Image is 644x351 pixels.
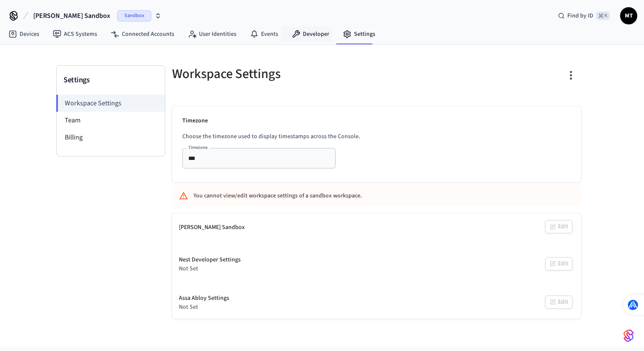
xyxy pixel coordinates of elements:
[117,10,151,21] span: Sandbox
[57,129,165,146] li: Billing
[57,112,165,129] li: Team
[188,144,207,151] label: Timezone
[56,95,165,112] li: Workspace Settings
[336,26,382,42] a: Settings
[551,8,617,23] div: Find by ID⌘ K
[179,294,229,303] div: Assa Abloy Settings
[179,223,245,232] div: [PERSON_NAME] Sandbox
[172,65,371,83] h5: Workspace Settings
[193,188,509,204] div: You cannot view/edit workspace settings of a sandbox workspace.
[596,12,610,20] span: ⌘ K
[2,26,46,42] a: Devices
[179,255,241,264] div: Nest Developer Settings
[620,7,637,24] button: MT
[621,8,636,23] span: MT
[46,26,104,42] a: ACS Systems
[567,12,593,20] span: Find by ID
[182,116,571,125] p: Timezone
[63,74,158,86] h3: Settings
[179,264,241,273] div: Not Set
[624,329,634,342] img: SeamLogoGradient.69752ec5.svg
[179,303,229,312] div: Not Set
[104,26,181,42] a: Connected Accounts
[182,132,571,141] p: Choose the timezone used to display timestamps across the Console.
[181,26,243,42] a: User Identities
[243,26,285,42] a: Events
[285,26,336,42] a: Developer
[33,11,110,21] span: [PERSON_NAME] Sandbox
